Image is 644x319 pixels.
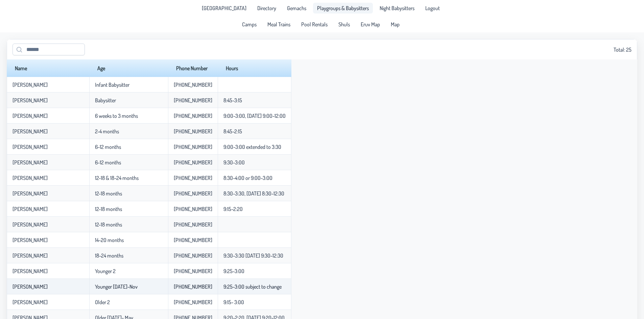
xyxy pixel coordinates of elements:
[95,97,116,104] p-celleditor: Babysitter
[387,19,404,30] a: Map
[223,143,281,150] p-celleditor: 9:00-3:00 extended to 3:30
[380,5,414,11] span: Night Babysitters
[338,22,350,27] span: Shuls
[313,3,373,14] a: Playgroups & Babysitters
[267,22,290,27] span: Meal Trains
[174,128,212,135] p-celleditor: [PHONE_NUMBER]
[198,3,251,14] a: [GEOGRAPHIC_DATA]
[218,59,291,77] th: Hours
[317,5,369,11] span: Playgroups & Babysitters
[223,252,283,259] p-celleditor: 9:30-3:30 [DATE] 9:30-12:30
[95,81,129,88] p-celleditor: Infant Babysitter
[13,97,48,104] p-celleditor: [PERSON_NAME]
[174,143,212,150] p-celleditor: [PHONE_NUMBER]
[223,283,282,290] p-celleditor: 9:25-3:00 subject to change
[168,59,218,77] th: Phone Number
[13,44,631,55] div: Total: 25
[174,299,212,305] p-celleditor: [PHONE_NUMBER]
[174,268,212,274] p-celleditor: [PHONE_NUMBER]
[95,159,121,166] p-celleditor: 6-12 months
[263,19,294,30] a: Meal Trains
[174,190,212,197] p-celleditor: [PHONE_NUMBER]
[253,3,280,14] a: Directory
[95,252,123,259] p-celleditor: 18-24 months
[13,190,48,197] p-celleditor: [PERSON_NAME]
[174,159,212,166] p-celleditor: [PHONE_NUMBER]
[425,5,440,11] span: Logout
[13,81,48,88] p-celleditor: [PERSON_NAME]
[361,22,380,27] span: Eruv Map
[95,128,119,135] p-celleditor: 2-4 months
[13,299,48,305] p-celleditor: [PERSON_NAME]
[95,221,122,228] p-celleditor: 12-18 months
[95,299,110,305] p-celleditor: Older 2
[95,190,122,197] p-celleditor: 12-18 months
[301,22,328,27] span: Pool Rentals
[174,283,212,290] p-celleditor: [PHONE_NUMBER]
[174,237,212,243] p-celleditor: [PHONE_NUMBER]
[421,3,444,14] li: Logout
[238,19,261,30] a: Camps
[13,159,48,166] p-celleditor: [PERSON_NAME]
[223,206,243,212] p-celleditor: 9:15-2:20
[357,19,384,30] a: Eruv Map
[174,112,212,119] p-celleditor: [PHONE_NUMBER]
[223,175,272,181] p-celleditor: 8:30-4:00 or 9:00-3:00
[13,112,48,119] p-celleditor: [PERSON_NAME]
[174,175,212,181] p-celleditor: [PHONE_NUMBER]
[95,283,138,290] p-celleditor: Younger [DATE]-Nov
[174,97,212,104] p-celleditor: [PHONE_NUMBER]
[297,19,332,30] a: Pool Rentals
[13,268,48,274] p-celleditor: [PERSON_NAME]
[376,3,419,14] a: Night Babysitters
[334,19,354,30] a: Shuls
[257,5,276,11] span: Directory
[95,268,116,274] p-celleditor: Younger 2
[223,268,244,274] p-celleditor: 9:25-3:00
[223,112,286,119] p-celleditor: 9:00-3:00, [DATE] 9:00-12:00
[89,59,168,77] th: Age
[13,143,48,150] p-celleditor: [PERSON_NAME]
[391,22,400,27] span: Map
[242,22,257,27] span: Camps
[202,5,246,11] span: [GEOGRAPHIC_DATA]
[223,299,244,305] p-celleditor: 9:15- 3:00
[13,128,48,135] p-celleditor: [PERSON_NAME]
[95,112,138,119] p-celleditor: 6 weeks to 3 months
[223,128,242,135] p-celleditor: 8:45-2:15
[198,3,251,14] li: Pine Lake Park
[13,283,48,290] p-celleditor: [PERSON_NAME]
[174,252,212,259] p-celleditor: [PHONE_NUMBER]
[223,97,242,104] p-celleditor: 8:45-3:15
[174,81,212,88] p-celleditor: [PHONE_NUMBER]
[174,206,212,212] p-celleditor: [PHONE_NUMBER]
[13,252,48,259] p-celleditor: [PERSON_NAME]
[174,221,212,228] p-celleditor: [PHONE_NUMBER]
[283,3,310,14] a: Gemachs
[287,5,306,11] span: Gemachs
[13,221,48,228] p-celleditor: [PERSON_NAME]
[95,143,121,150] p-celleditor: 6-12 months
[223,190,284,197] p-celleditor: 8:30-3:30, [DATE] 8:30-12:30
[95,237,124,243] p-celleditor: 14-20 months
[223,159,245,166] p-celleditor: 9:30-3:00
[13,206,48,212] p-celleditor: [PERSON_NAME]
[13,175,48,181] p-celleditor: [PERSON_NAME]
[7,59,89,77] th: Name
[95,175,139,181] p-celleditor: 12-18 & 18-24 months
[13,237,48,243] p-celleditor: [PERSON_NAME]
[95,206,122,212] p-celleditor: 12-18 months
